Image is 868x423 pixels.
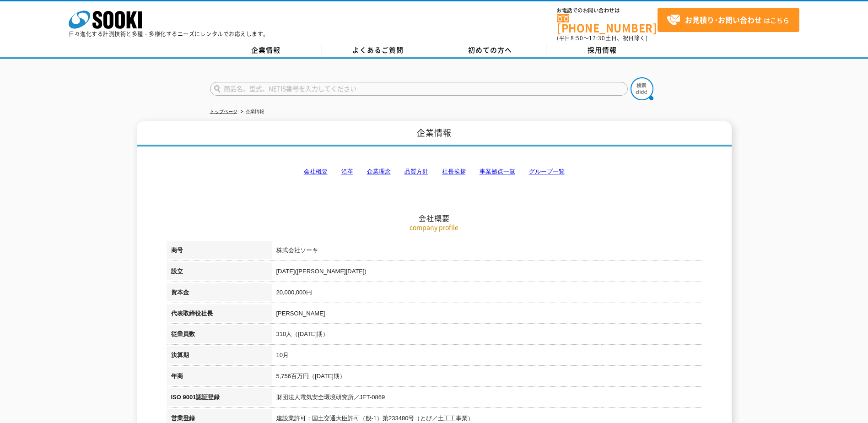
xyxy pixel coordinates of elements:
th: 資本金 [167,283,272,304]
td: 5,756百万円（[DATE]期） [272,367,702,388]
td: 財団法人電気安全環境研究所／JET-0869 [272,388,702,409]
td: [DATE]([PERSON_NAME][DATE]) [272,262,702,283]
a: 採用情報 [546,43,658,57]
img: btn_search.png [631,77,653,100]
td: 株式会社ソーキ [272,241,702,262]
td: 310人（[DATE]期） [272,325,702,346]
a: よくあるご質問 [322,43,434,57]
a: 企業理念 [367,168,391,175]
a: [PHONE_NUMBER] [557,14,658,33]
h1: 企業情報 [137,121,732,146]
strong: お見積り･お問い合わせ [685,14,762,25]
span: はこちら [667,13,789,27]
span: 17:30 [589,34,605,42]
a: お見積り･お問い合わせはこちら [658,8,799,32]
span: 初めての方へ [468,45,512,55]
span: (平日 ～ 土日、祝日除く) [557,34,647,42]
a: 沿革 [341,168,353,175]
th: 設立 [167,262,272,283]
span: お電話でのお問い合わせは [557,8,658,13]
p: 日々進化する計測技術と多種・多様化するニーズにレンタルでお応えします。 [69,31,269,37]
th: ISO 9001認証登録 [167,388,272,409]
a: 事業拠点一覧 [480,168,515,175]
a: トップページ [210,109,237,114]
th: 決算期 [167,346,272,367]
a: グループ一覧 [529,168,565,175]
th: 商号 [167,241,272,262]
a: 社長挨拶 [442,168,466,175]
td: 10月 [272,346,702,367]
span: 8:50 [571,34,583,42]
li: 企業情報 [239,107,264,117]
a: 会社概要 [304,168,328,175]
input: 商品名、型式、NETIS番号を入力してください [210,82,628,96]
th: 代表取締役社長 [167,304,272,325]
p: company profile [167,222,702,232]
h2: 会社概要 [167,122,702,223]
a: 品質方針 [404,168,428,175]
a: 企業情報 [210,43,322,57]
th: 年商 [167,367,272,388]
td: [PERSON_NAME] [272,304,702,325]
th: 従業員数 [167,325,272,346]
td: 20,000,000円 [272,283,702,304]
a: 初めての方へ [434,43,546,57]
